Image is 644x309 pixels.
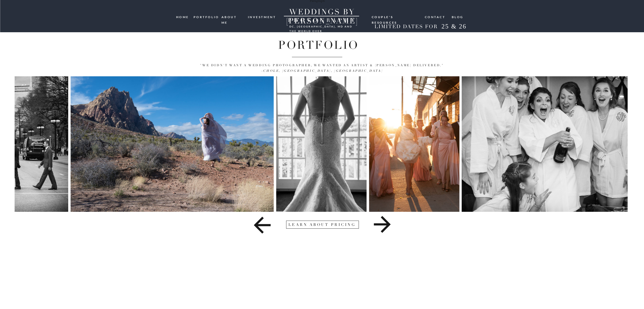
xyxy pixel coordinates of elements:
a: HOME [176,14,190,19]
h1: Portfolio [57,39,580,50]
a: blog [452,14,464,19]
a: Couple's resources [372,14,420,18]
a: investment [248,14,277,19]
a: portfolio [194,14,218,19]
a: ABOUT ME [221,14,244,19]
a: WEDDINGS BY [PERSON_NAME] [276,8,368,16]
p: "We didn't want a wedding photographer, we wanted an artist & [PERSON_NAME] delivered." [36,63,608,74]
i: -Chole, [GEOGRAPHIC_DATA], [GEOGRAPHIC_DATA] [261,69,383,73]
h2: LIMITED DATES FOR [373,24,440,30]
h2: 25 & 26 [438,23,471,32]
h3: DC, [GEOGRAPHIC_DATA], md and the world over [289,24,354,28]
a: Contact [425,14,446,19]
